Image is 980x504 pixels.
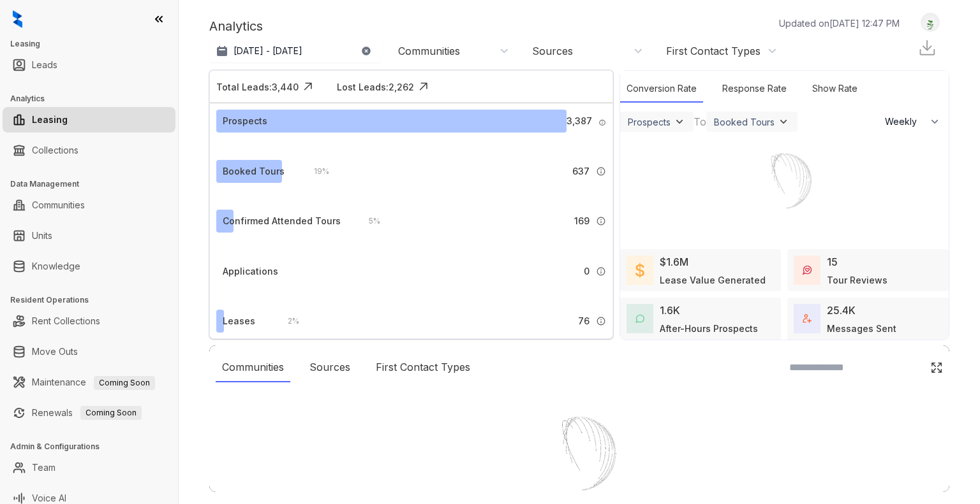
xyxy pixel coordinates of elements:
div: Communities [398,44,460,58]
a: Move Outs [32,339,78,364]
div: Lost Leads: 2,262 [337,80,414,94]
img: Info [596,316,606,326]
div: To [694,114,706,129]
li: Team [3,455,175,480]
div: 19 % [301,164,329,178]
div: 1.6K [660,303,680,318]
span: Weekly [885,115,924,128]
button: Weekly [877,110,949,133]
button: [DATE] - [DATE] [209,40,382,62]
div: Booked Tours [714,117,775,127]
img: Click Icon [930,361,943,374]
a: Collections [32,138,78,163]
img: ViewFilterArrow [777,115,790,128]
p: [DATE] - [DATE] [234,45,302,57]
img: Info [598,119,605,126]
div: 5 % [356,214,380,228]
span: Coming Soon [80,406,142,420]
li: Leasing [3,107,175,133]
a: RenewalsComing Soon [32,400,142,426]
a: Knowledge [32,254,80,279]
h3: Analytics [10,93,178,104]
img: SearchIcon [903,362,914,373]
p: Updated on [DATE] 12:47 PM [779,17,900,30]
div: Lease Value Generated [660,273,766,287]
div: First Contact Types [369,353,477,382]
li: Knowledge [3,254,175,279]
div: Tour Reviews [827,273,887,287]
img: Info [596,166,606,176]
li: Leads [3,52,175,78]
div: Communities [216,353,290,382]
div: First Contact Types [666,44,761,58]
span: 76 [578,314,590,328]
a: Units [32,223,52,248]
a: Leasing [32,107,68,133]
img: Loader [736,133,832,229]
img: Info [596,266,606,277]
div: Prospects [628,117,671,127]
div: Conversion Rate [620,75,703,103]
div: Prospects [223,114,267,128]
img: ViewFilterArrow [673,115,686,128]
div: 15 [827,254,838,270]
div: Booked Tours [223,164,285,178]
li: Maintenance [3,370,175,395]
a: Leads [32,52,57,78]
img: TotalFum [803,314,812,323]
a: Team [32,455,56,480]
li: Collections [3,138,175,163]
h3: Admin & Configurations [10,441,178,452]
li: Renewals [3,400,175,426]
img: LeaseValue [635,263,644,278]
img: Click Icon [299,77,318,96]
div: Leases [223,314,255,328]
h3: Leasing [10,38,178,50]
div: Messages Sent [827,322,896,335]
img: Download [917,38,937,57]
li: Units [3,223,175,248]
li: Communities [3,192,175,218]
span: 3,387 [567,114,592,128]
li: Move Outs [3,339,175,364]
div: Show Rate [806,75,864,103]
div: Sources [532,44,573,58]
h3: Data Management [10,178,178,190]
img: UserAvatar [921,16,939,29]
img: TourReviews [803,266,812,275]
span: Coming Soon [94,376,155,390]
span: 0 [584,264,590,278]
span: 169 [574,214,590,228]
img: Info [596,216,606,226]
li: Rent Collections [3,308,175,334]
span: 637 [572,164,590,178]
div: 25.4K [827,303,856,318]
h3: Resident Operations [10,294,178,306]
div: Sources [303,353,357,382]
img: logo [13,10,22,28]
a: Communities [32,192,85,218]
div: Total Leads: 3,440 [216,80,299,94]
div: Response Rate [716,75,793,103]
div: 2 % [275,314,299,328]
a: Rent Collections [32,308,100,334]
div: Applications [223,264,278,278]
img: Click Icon [414,77,433,96]
div: $1.6M [660,254,688,270]
div: After-Hours Prospects [660,322,758,335]
p: Analytics [209,17,263,36]
div: Confirmed Attended Tours [223,214,341,228]
img: AfterHoursConversations [635,314,644,324]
